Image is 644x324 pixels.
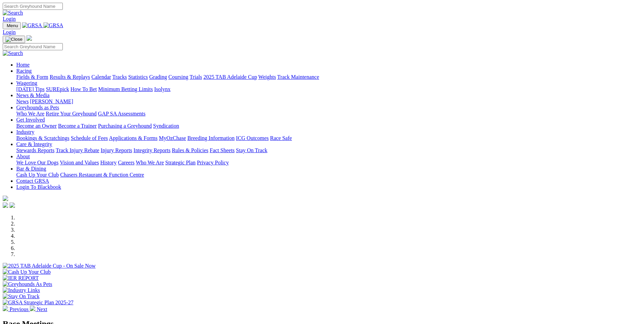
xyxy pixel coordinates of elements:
[16,147,641,154] div: Care & Integrity
[258,74,276,80] a: Weights
[16,111,44,116] a: Who We Are
[10,306,29,312] span: Previous
[5,37,22,42] img: Close
[16,117,45,123] a: Get Involved
[16,86,44,92] a: [DATE] Tips
[60,172,144,178] a: Chasers Restaurant & Function Centre
[3,287,40,293] img: Industry Links
[3,10,23,16] img: Search
[16,154,30,159] a: About
[16,74,641,80] div: Racing
[16,123,57,129] a: Become an Owner
[3,22,21,29] button: Toggle navigation
[3,36,25,43] button: Toggle navigation
[16,92,50,98] a: News & Media
[136,160,164,165] a: Who We Are
[236,135,269,141] a: ICG Outcomes
[16,166,46,172] a: Bar & Dining
[3,306,30,312] a: Previous
[3,269,51,275] img: Cash Up Your Club
[133,147,170,153] a: Integrity Reports
[16,129,34,135] a: Industry
[16,178,49,184] a: Contact GRSA
[3,275,39,281] img: IER REPORT
[46,111,97,116] a: Retire Your Greyhound
[50,74,90,80] a: Results & Replays
[16,172,641,178] div: Bar & Dining
[149,74,167,80] a: Grading
[128,74,148,80] a: Statistics
[98,86,153,92] a: Minimum Betting Limits
[16,80,37,86] a: Wagering
[16,123,641,129] div: Get Involved
[165,160,196,165] a: Strategic Plan
[16,160,641,166] div: About
[172,147,208,153] a: Rules & Policies
[3,293,39,300] img: Stay On Track
[210,147,235,153] a: Fact Sheets
[98,123,152,129] a: Purchasing a Greyhound
[159,135,186,141] a: MyOzChase
[203,74,257,80] a: 2025 TAB Adelaide Cup
[3,281,52,287] img: Greyhounds As Pets
[98,111,146,116] a: GAP SA Assessments
[3,16,16,22] a: Login
[30,98,73,104] a: [PERSON_NAME]
[16,184,61,190] a: Login To Blackbook
[118,160,134,165] a: Careers
[3,50,23,56] img: Search
[58,123,97,129] a: Become a Trainer
[91,74,111,80] a: Calendar
[16,135,641,141] div: Industry
[3,202,8,208] img: facebook.svg
[3,3,63,10] input: Search
[37,306,47,312] span: Next
[277,74,319,80] a: Track Maintenance
[16,98,29,104] a: News
[270,135,292,141] a: Race Safe
[30,306,35,311] img: chevron-right-pager-white.svg
[22,22,42,29] img: GRSA
[3,300,73,306] img: GRSA Strategic Plan 2025-27
[16,160,58,165] a: We Love Our Dogs
[153,123,179,129] a: Syndication
[3,263,96,269] img: 2025 TAB Adelaide Cup - On Sale Now
[3,43,63,50] input: Search
[26,35,32,41] img: logo-grsa-white.png
[168,74,188,80] a: Coursing
[112,74,127,80] a: Tracks
[43,22,63,29] img: GRSA
[16,111,641,117] div: Greyhounds as Pets
[100,160,116,165] a: History
[7,23,18,28] span: Menu
[10,202,15,208] img: twitter.svg
[16,62,30,68] a: Home
[100,147,132,153] a: Injury Reports
[71,135,108,141] a: Schedule of Fees
[71,86,97,92] a: How To Bet
[187,135,235,141] a: Breeding Information
[16,68,32,74] a: Racing
[109,135,158,141] a: Applications & Forms
[16,74,48,80] a: Fields & Form
[16,172,59,178] a: Cash Up Your Club
[16,135,69,141] a: Bookings & Scratchings
[189,74,202,80] a: Trials
[154,86,170,92] a: Isolynx
[197,160,229,165] a: Privacy Policy
[46,86,69,92] a: SUREpick
[16,147,54,153] a: Stewards Reports
[16,105,59,110] a: Greyhounds as Pets
[16,141,52,147] a: Care & Integrity
[3,306,8,311] img: chevron-left-pager-white.svg
[56,147,99,153] a: Track Injury Rebate
[236,147,267,153] a: Stay On Track
[3,196,8,201] img: logo-grsa-white.png
[16,86,641,92] div: Wagering
[30,306,47,312] a: Next
[16,98,641,105] div: News & Media
[3,29,16,35] a: Login
[60,160,99,165] a: Vision and Values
